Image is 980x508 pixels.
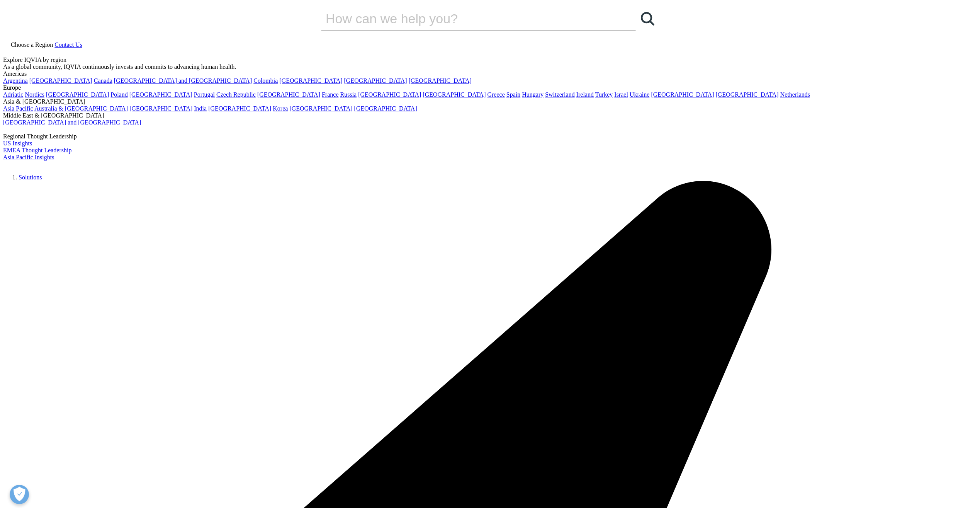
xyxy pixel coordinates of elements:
[114,77,252,84] a: [GEOGRAPHIC_DATA] and [GEOGRAPHIC_DATA]
[3,70,977,77] div: Americas
[3,56,977,63] div: Explore IQVIA by region
[10,485,29,504] button: Open Preferences
[487,91,504,98] a: Greece
[3,154,54,160] a: Asia Pacific Insights
[409,77,472,84] a: [GEOGRAPHIC_DATA]
[3,105,33,112] a: Asia Pacific
[344,77,407,84] a: [GEOGRAPHIC_DATA]
[576,91,594,98] a: Ireland
[3,84,977,91] div: Europe
[3,133,977,140] div: Regional Thought Leadership
[94,77,112,84] a: Canada
[636,7,659,30] a: Search
[110,91,127,98] a: Poland
[129,91,192,98] a: [GEOGRAPHIC_DATA]
[716,91,779,98] a: [GEOGRAPHIC_DATA]
[216,91,256,98] a: Czech Republic
[253,77,278,84] a: Colombia
[3,77,28,84] a: Argentina
[289,105,352,112] a: [GEOGRAPHIC_DATA]
[423,91,486,98] a: [GEOGRAPHIC_DATA]
[3,112,977,119] div: Middle East & [GEOGRAPHIC_DATA]
[257,91,320,98] a: [GEOGRAPHIC_DATA]
[3,147,71,153] a: EMEA Thought Leadership
[321,7,614,30] input: Search
[595,91,613,98] a: Turkey
[29,77,92,84] a: [GEOGRAPHIC_DATA]
[208,105,271,112] a: [GEOGRAPHIC_DATA]
[3,140,32,147] a: US Insights
[641,12,654,26] svg: Search
[358,91,421,98] a: [GEOGRAPHIC_DATA]
[630,91,650,98] a: Ukraine
[3,91,23,98] a: Adriatic
[3,119,141,126] a: [GEOGRAPHIC_DATA] and [GEOGRAPHIC_DATA]
[25,91,44,98] a: Nordics
[545,91,574,98] a: Switzerland
[651,91,714,98] a: [GEOGRAPHIC_DATA]
[506,91,520,98] a: Spain
[354,105,417,112] a: [GEOGRAPHIC_DATA]
[194,91,215,98] a: Portugal
[3,98,977,105] div: Asia & [GEOGRAPHIC_DATA]
[194,105,207,112] a: India
[322,91,339,98] a: France
[19,174,42,181] a: Solutions
[279,77,342,84] a: [GEOGRAPHIC_DATA]
[34,105,128,112] a: Australia & [GEOGRAPHIC_DATA]
[614,91,628,98] a: Israel
[11,41,53,48] span: Choose a Region
[3,63,977,70] div: As a global community, IQVIA continuously invests and commits to advancing human health.
[340,91,357,98] a: Russia
[129,105,192,112] a: [GEOGRAPHIC_DATA]
[522,91,544,98] a: Hungary
[54,41,82,48] a: Contact Us
[273,105,288,112] a: Korea
[46,91,109,98] a: [GEOGRAPHIC_DATA]
[780,91,810,98] a: Netherlands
